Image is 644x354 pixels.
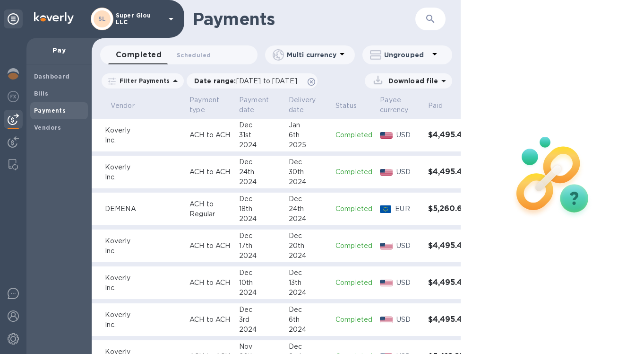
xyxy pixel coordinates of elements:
div: 3rd [239,315,281,325]
p: ACH to ACH [189,167,232,177]
b: Payments [34,107,66,114]
div: 18th [239,204,281,214]
div: Unpin categories [4,9,23,28]
p: Download file [385,76,438,86]
p: Ungrouped [384,50,429,60]
div: Date range:[DATE] to [DATE] [187,73,318,88]
div: Jan [289,120,328,130]
p: Vendor [111,101,135,111]
div: Dec [289,268,328,278]
p: Filter Payments [116,77,170,85]
p: Payment date [239,95,269,115]
img: USD [380,317,393,323]
div: 2025 [289,140,328,150]
h3: $4,495.44 [428,278,469,287]
img: USD [380,280,393,286]
div: Dec [239,194,281,204]
p: ACH to ACH [189,130,232,140]
p: Date range : [194,76,302,86]
div: Dec [239,305,281,315]
div: 20th [289,241,328,251]
p: Completed [335,167,372,177]
p: USD [396,278,421,288]
div: Dec [289,231,328,241]
img: USD [380,169,393,176]
div: Dec [289,194,328,204]
div: Inc. [105,172,182,182]
h3: $4,495.44 [428,131,469,140]
div: Dec [239,231,281,241]
img: Foreign exchange [8,91,19,102]
div: 2024 [239,325,281,335]
span: Paid [428,101,455,111]
div: 24th [289,204,328,214]
p: ACH to ACH [189,278,232,288]
b: SL [98,15,106,22]
div: 31st [239,130,281,140]
span: Payment type [189,95,232,115]
div: Dec [289,305,328,315]
div: 2024 [239,140,281,150]
div: Dec [239,157,281,167]
p: Completed [335,315,372,325]
b: Bills [34,90,48,97]
span: Status [335,101,369,111]
span: Payment date [239,95,281,115]
div: 10th [239,278,281,288]
p: Multi currency [287,50,336,60]
h3: $4,495.44 [428,315,469,324]
div: 2024 [289,214,328,224]
div: Inc. [105,283,182,293]
h3: $4,495.44 [428,168,469,177]
p: Status [335,101,357,111]
p: Paid [428,101,443,111]
div: Inc. [105,135,182,145]
span: [DATE] to [DATE] [236,77,297,85]
p: Completed [335,204,372,214]
img: Logo [34,12,74,24]
div: Koverly [105,273,182,283]
div: Nov [239,342,281,352]
p: ACH to Regular [189,199,232,219]
p: USD [396,241,421,251]
span: Completed [116,48,162,62]
img: USD [380,243,393,249]
h1: Payments [193,9,415,29]
p: Pay [34,45,84,55]
b: Vendors [34,124,61,131]
div: Koverly [105,236,182,246]
p: Completed [335,130,372,140]
h3: $5,260.63 [428,204,469,213]
p: USD [396,315,421,325]
div: 2024 [289,177,328,187]
div: 6th [289,315,328,325]
div: 2024 [239,177,281,187]
p: USD [396,167,421,177]
p: EUR [395,204,421,214]
img: USD [380,132,393,139]
div: 24th [239,167,281,177]
h3: $4,495.44 [428,241,469,250]
div: 13th [289,278,328,288]
div: 2024 [239,288,281,298]
div: 6th [289,130,328,140]
p: Payment type [189,95,219,115]
div: Koverly [105,162,182,172]
div: Dec [239,120,281,130]
div: 30th [289,167,328,177]
span: Payee currency [380,95,421,115]
p: Payee currency [380,95,408,115]
div: Dec [239,268,281,278]
div: 2024 [239,214,281,224]
div: Dec [289,342,328,352]
p: Super Glou LLC [116,12,163,26]
div: 2024 [289,288,328,298]
p: ACH to ACH [189,315,232,325]
p: Delivery date [289,95,316,115]
p: ACH to ACH [189,241,232,251]
div: 17th [239,241,281,251]
b: Dashboard [34,73,70,80]
div: Dec [289,157,328,167]
span: Delivery date [289,95,328,115]
p: Completed [335,241,372,251]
